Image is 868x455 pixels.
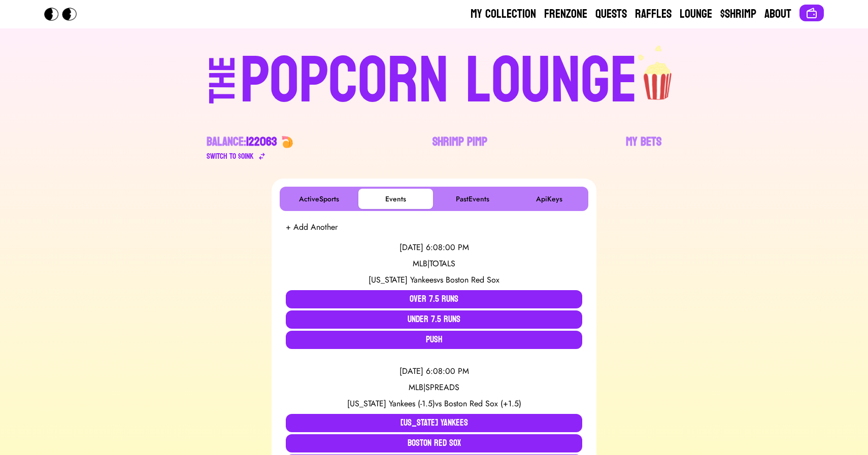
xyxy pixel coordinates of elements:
[635,6,672,22] a: Raffles
[121,45,747,114] a: THEPOPCORN LOUNGEpopcorn
[281,136,293,148] img: 🍤
[246,131,277,153] span: 122063
[471,6,536,22] a: My Collection
[286,331,582,349] button: Push
[626,134,661,162] a: My Bets
[207,150,254,162] div: Switch to $ OINK
[369,274,437,286] span: [US_STATE] Yankees
[205,56,241,124] div: THE
[764,6,791,22] a: About
[286,274,582,286] div: vs
[720,6,756,22] a: $Shrimp
[286,241,582,254] div: [DATE] 6:08:00 PM
[282,189,356,209] button: ActiveSports
[286,434,582,452] button: Boston Red Sox
[444,398,521,409] span: Boston Red Sox (+1.5)
[358,189,433,209] button: Events
[286,290,582,308] button: Over 7.5 Runs
[638,45,679,101] img: popcorn
[44,8,85,21] img: Popcorn
[347,398,435,409] span: [US_STATE] Yankees (-1.5)
[435,189,510,209] button: PastEvents
[286,221,338,233] button: + Add Another
[432,134,487,162] a: Shrimp Pimp
[286,310,582,329] button: Under 7.5 Runs
[286,258,582,270] div: MLB | TOTALS
[544,6,587,22] a: Frenzone
[207,134,277,150] div: Balance:
[595,6,627,22] a: Quests
[286,381,582,394] div: MLB | SPREADS
[240,49,638,114] div: POPCORN LOUNGE
[286,365,582,377] div: [DATE] 6:08:00 PM
[680,6,712,22] a: Lounge
[286,414,582,432] button: [US_STATE] Yankees
[512,189,586,209] button: ApiKeys
[286,398,582,410] div: vs
[806,7,818,19] img: Connect wallet
[446,274,499,286] span: Boston Red Sox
